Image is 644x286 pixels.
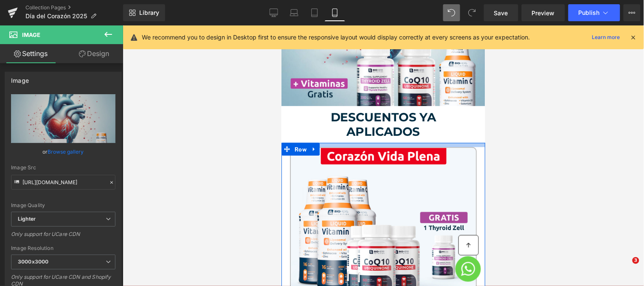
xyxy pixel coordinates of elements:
span: Row [11,118,27,130]
span: Save [494,8,508,17]
input: Link [11,175,115,190]
a: New Library [123,4,165,21]
span: Library [139,9,159,17]
button: Publish [568,4,620,21]
span: Día del Corazón 2025 [25,13,87,20]
div: Image Src [11,165,115,171]
div: Only support for UCare CDN [11,231,115,243]
div: Image Quality [11,202,115,208]
a: Expand / Collapse [27,118,38,130]
button: Redo [464,4,481,21]
a: Mobile [325,4,345,21]
a: Browse gallery [48,144,84,159]
div: or [11,147,115,156]
span: 3 [633,257,639,264]
a: Laptop [284,4,304,21]
b: Lighter [18,216,36,222]
a: Collection Pages [25,4,123,11]
a: Learn more [589,32,624,42]
span: Image [22,31,40,38]
div: Image Resolution [11,245,115,251]
a: Desktop [264,4,284,21]
p: DESCUENTOS YA APLICADOS [21,85,183,113]
b: 3000x3000 [18,258,48,265]
a: Tablet [304,4,325,21]
button: More [624,4,641,21]
iframe: Intercom live chat [615,257,636,278]
span: Preview [532,8,555,17]
div: Image [11,72,29,84]
a: Preview [522,4,565,21]
button: Undo [443,4,460,21]
a: Design [63,44,125,63]
p: We recommend you to design in Desktop first to ensure the responsive layout would display correct... [142,33,530,42]
span: Publish [579,9,600,16]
